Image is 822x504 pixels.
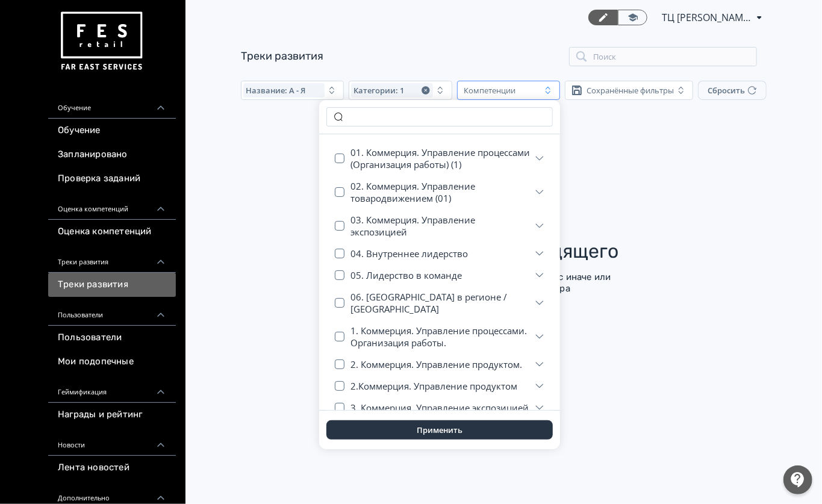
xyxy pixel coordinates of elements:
div: Новости [48,427,176,456]
a: Переключиться в режим ученика [618,10,647,25]
a: Треки развития [48,273,176,297]
a: Мои подопечные [48,350,176,374]
a: Лента новостей [48,456,176,480]
a: Оценка компетенций [48,220,176,244]
span: 03. Коммерция. Управление экспозицией [350,214,534,238]
button: 03. Коммерция. Управление экспозицией [350,209,546,243]
button: 04. Внутреннее лидерство [350,243,546,264]
a: Треки развития [241,49,323,63]
button: Применить [326,420,553,440]
span: 1. Коммерция. Управление процессами. Организация работы. [350,325,534,349]
span: 05. Лидерство в команде [350,269,462,281]
button: 05. Лидерство в команде [350,264,546,286]
button: 01. Коммерция. Управление процессами (Организация работы) (1) [350,142,546,175]
img: https://files.teachbase.ru/system/account/57463/logo/medium-936fc5084dd2c598f50a98b9cbe0469a.png [58,7,145,75]
a: Пользователи [48,326,176,350]
div: Компетенции [464,86,516,95]
button: 2. Коммерция. Управление продуктом. [350,353,546,375]
div: Треки развития [48,244,176,273]
span: 01. Коммерция. Управление процессами (Организация работы) (1) [350,146,534,170]
div: Оценка компетенций [48,191,176,220]
a: Обучение [48,119,176,143]
a: Награды и рейтинг [48,403,176,427]
a: Проверка заданий [48,167,176,191]
span: 2. Коммерция. Управление продуктом. [350,358,522,370]
button: Сохранённые фильтры [565,81,693,100]
div: Пользователи [48,297,176,326]
button: Сбросить [698,81,767,100]
button: 1. Коммерция. Управление процессами. Организация работы. [350,320,546,353]
a: Запланировано [48,143,176,167]
span: Категории: 1 [353,86,404,95]
button: 06. [GEOGRAPHIC_DATA] в регионе / [GEOGRAPHIC_DATA] [350,286,546,320]
span: 02. Коммерция. Управление товародвижением (01) [350,180,534,204]
div: Обучение [48,90,176,119]
button: 2.Коммерция. Управление продуктом [350,375,546,397]
span: Название: А - Я [246,86,305,95]
span: 2.Коммерция. Управление продуктом [350,380,517,392]
button: 3. Коммерция. Управление экспозицией [350,397,546,418]
button: Название: А - Я [241,81,344,100]
button: Компетенции [457,81,560,100]
div: Геймификация [48,374,176,403]
span: 06. [GEOGRAPHIC_DATA] в регионе / [GEOGRAPHIC_DATA] [350,291,534,315]
span: ТЦ Малибу Липецк СИН 6412506 [662,10,752,25]
span: 3. Коммерция. Управление экспозицией [350,402,529,414]
span: 04. Внутреннее лидерство [350,247,468,260]
button: Категории: 1 [349,81,452,100]
div: Сохранённые фильтры [587,86,674,95]
button: 02. Коммерция. Управление товародвижением (01) [350,175,546,209]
